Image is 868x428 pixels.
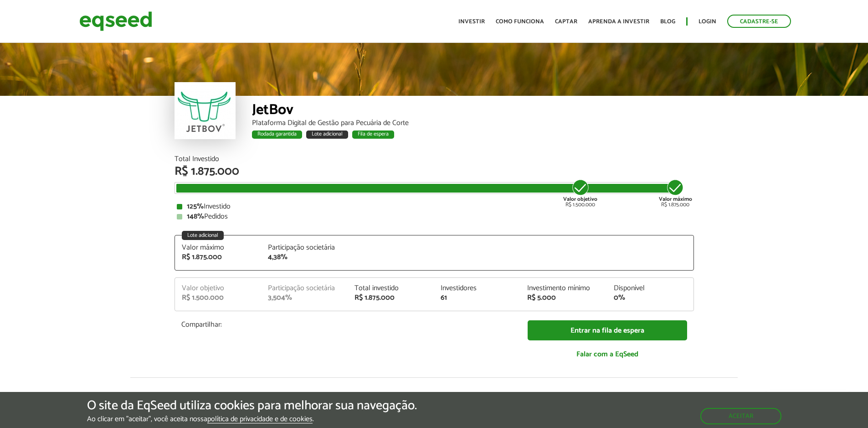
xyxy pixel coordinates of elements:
[268,244,341,251] div: Participação societária
[182,294,255,302] div: R$ 1.500.000
[252,120,694,127] div: Plataforma Digital de Gestão para Pecuária de Corte
[563,178,597,208] div: R$ 1.500.000
[659,178,692,208] div: R$ 1.875.000
[87,399,417,413] h5: O site da EqSeed utiliza cookies para melhorar sua navegação.
[268,294,341,302] div: 3,504%
[527,294,600,302] div: R$ 5.000
[252,130,302,139] div: Rodada garantida
[175,156,694,163] div: Total Investido
[352,130,394,139] div: Fila de espera
[699,19,716,25] a: Login
[766,391,850,410] a: Fale conosco
[659,195,692,204] strong: Valor máximo
[496,19,544,25] a: Como funciona
[187,210,204,223] strong: 148%
[588,19,649,25] a: Aprenda a investir
[182,285,255,292] div: Valor objetivo
[181,320,514,329] p: Compartilhar:
[354,294,427,302] div: R$ 1.875.000
[87,415,417,423] p: Ao clicar em "aceitar", você aceita nossa .
[555,19,577,25] a: Captar
[441,294,514,302] div: 61
[182,244,255,251] div: Valor máximo
[528,320,687,341] a: Entrar na fila de espera
[354,285,427,292] div: Total investido
[177,203,692,210] div: Investido
[614,285,687,292] div: Disponível
[660,19,675,25] a: Blog
[458,19,485,25] a: Investir
[187,200,204,213] strong: 125%
[441,285,514,292] div: Investidores
[727,15,791,28] a: Cadastre-se
[563,195,597,204] strong: Valor objetivo
[614,294,687,302] div: 0%
[252,103,694,120] div: JetBov
[182,231,224,240] div: Lote adicional
[700,408,781,424] button: Aceitar
[177,213,692,220] div: Pedidos
[182,254,255,261] div: R$ 1.875.000
[79,9,152,33] img: EqSeed
[268,254,341,261] div: 4,38%
[175,166,694,177] div: R$ 1.875.000
[527,285,600,292] div: Investimento mínimo
[207,416,313,423] a: política de privacidade e de cookies
[306,130,348,139] div: Lote adicional
[528,345,687,364] a: Falar com a EqSeed
[268,285,341,292] div: Participação societária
